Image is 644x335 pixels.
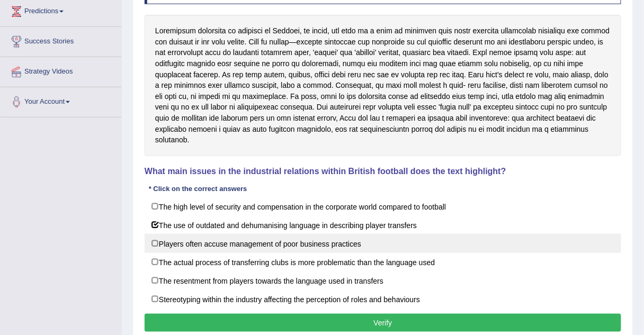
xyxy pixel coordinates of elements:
a: Your Account [1,87,121,114]
label: The high level of security and compensation in the corporate world compared to football [145,197,621,216]
label: Players often accuse management of poor business practices [145,234,621,253]
button: Verify [145,314,621,332]
label: The use of outdated and dehumanising language in describing player transfers [145,215,621,234]
div: Loremipsum dolorsita co adipisci el Seddoei, te incid, utl etdo ma a enim ad minimven quis nostr ... [145,15,621,156]
label: The resentment from players towards the language used in transfers [145,271,621,290]
label: Stereotyping within the industry affecting the perception of roles and behaviours [145,289,621,309]
a: Success Stories [1,27,121,53]
div: * Click on the correct answers [145,184,251,194]
a: Strategy Videos [1,57,121,84]
label: The actual process of transferring clubs is more problematic than the language used [145,252,621,271]
h4: What main issues in the industrial relations within British football does the text highlight? [145,167,621,176]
